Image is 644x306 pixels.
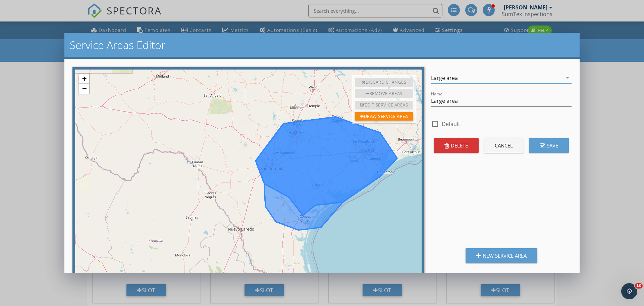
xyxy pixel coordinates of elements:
div: Large area [431,75,458,81]
label: Default [442,121,460,127]
button: Save [529,138,569,153]
div: Save [540,142,558,149]
div: Draw Service Area [355,112,413,121]
div: Discard Changes [355,78,413,87]
div: Edit Service Areas [355,101,413,110]
iframe: Intercom live chat [621,283,637,299]
input: Name [431,95,572,106]
button: Delete [434,138,479,153]
button: New Service Area [466,248,537,263]
div: Delete [444,142,468,149]
div: New Service Area [476,252,527,259]
i: arrow_drop_down [563,74,572,82]
h2: Service Areas Editor [70,38,574,52]
span: 10 [635,283,643,289]
div: Remove Areas [355,89,413,98]
div: Cancel [495,142,513,149]
a: Zoom in [79,74,89,84]
button: Cancel [484,138,524,153]
a: Zoom out [79,84,89,94]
